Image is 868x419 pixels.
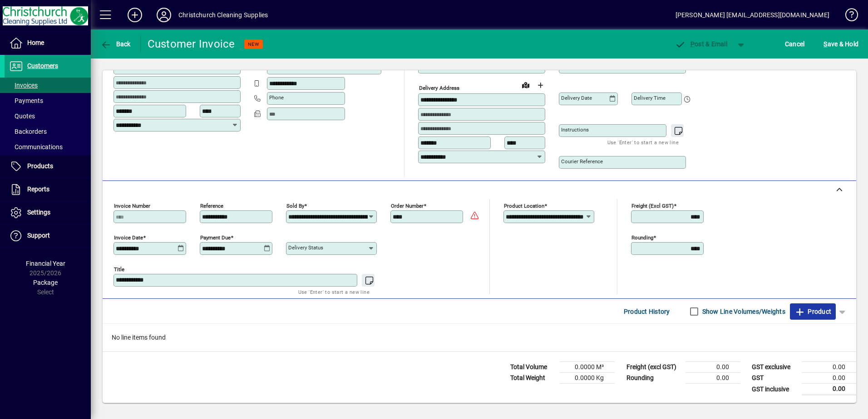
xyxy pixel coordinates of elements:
[5,124,91,139] a: Backorders
[286,203,304,209] mat-label: Sold by
[9,128,47,135] span: Backorders
[783,36,807,52] button: Cancel
[9,112,35,120] span: Quotes
[802,384,856,395] td: 0.00
[5,224,91,247] a: Support
[178,8,268,22] div: Christchurch Cleaning Supplies
[624,304,670,319] span: Product History
[91,36,141,52] app-page-header-button: Back
[5,108,91,124] a: Quotes
[785,37,805,51] span: Cancel
[298,287,370,297] mat-hint: Use 'Enter' to start a new line
[620,303,674,320] button: Product History
[561,158,603,165] mat-label: Courier Reference
[5,155,91,178] a: Products
[821,36,861,52] button: Save & Hold
[561,127,589,133] mat-label: Instructions
[670,36,732,52] button: Post & Email
[103,324,856,351] div: No line items found
[607,137,679,147] mat-hint: Use 'Enter' to start a new line
[5,78,91,93] a: Invoices
[622,362,686,373] td: Freight (excl GST)
[560,373,615,384] td: 0.0000 Kg
[391,203,424,209] mat-label: Order number
[631,203,674,209] mat-label: Freight (excl GST)
[27,39,44,46] span: Home
[675,40,727,48] span: ost & Email
[794,304,831,319] span: Product
[747,373,802,384] td: GST
[824,37,858,51] span: ave & Hold
[506,373,560,384] td: Total Weight
[504,203,544,209] mat-label: Product location
[148,37,235,51] div: Customer Invoice
[114,266,124,273] mat-label: Title
[533,78,547,93] button: Choose address
[200,234,231,241] mat-label: Payment due
[5,139,91,155] a: Communications
[634,95,666,101] mat-label: Delivery time
[27,162,53,170] span: Products
[5,32,91,54] a: Home
[686,373,740,384] td: 0.00
[631,234,653,241] mat-label: Rounding
[747,384,802,395] td: GST inclusive
[560,362,615,373] td: 0.0000 M³
[27,62,58,69] span: Customers
[114,203,150,209] mat-label: Invoice number
[747,362,802,373] td: GST exclusive
[700,307,785,316] label: Show Line Volumes/Weights
[838,2,857,31] a: Knowledge Base
[790,303,836,320] button: Product
[9,143,63,151] span: Communications
[5,178,91,201] a: Reports
[248,41,259,47] span: NEW
[27,209,50,216] span: Settings
[518,78,533,92] a: View on map
[561,95,592,101] mat-label: Delivery date
[622,373,686,384] td: Rounding
[149,7,178,23] button: Profile
[26,260,65,267] span: Financial Year
[5,201,91,224] a: Settings
[27,232,50,239] span: Support
[824,40,827,48] span: S
[288,244,323,251] mat-label: Delivery status
[802,373,856,384] td: 0.00
[120,7,149,23] button: Add
[114,234,143,241] mat-label: Invoice date
[9,82,38,89] span: Invoices
[33,279,58,286] span: Package
[98,36,133,52] button: Back
[802,362,856,373] td: 0.00
[100,40,131,48] span: Back
[269,94,284,101] mat-label: Phone
[506,362,560,373] td: Total Volume
[686,362,740,373] td: 0.00
[9,97,43,104] span: Payments
[200,203,223,209] mat-label: Reference
[676,8,829,22] div: [PERSON_NAME] [EMAIL_ADDRESS][DOMAIN_NAME]
[27,185,49,193] span: Reports
[5,93,91,108] a: Payments
[690,40,695,48] span: P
